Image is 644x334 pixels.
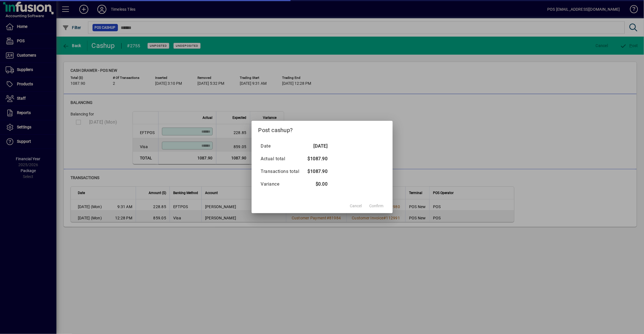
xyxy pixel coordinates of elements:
[305,178,328,190] td: $0.00
[252,121,393,137] h2: Post cashup?
[261,152,305,165] td: Actual total
[305,140,328,152] td: [DATE]
[305,152,328,165] td: $1087.90
[261,140,305,152] td: Date
[261,178,305,190] td: Variance
[261,165,305,178] td: Transactions total
[305,165,328,178] td: $1087.90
